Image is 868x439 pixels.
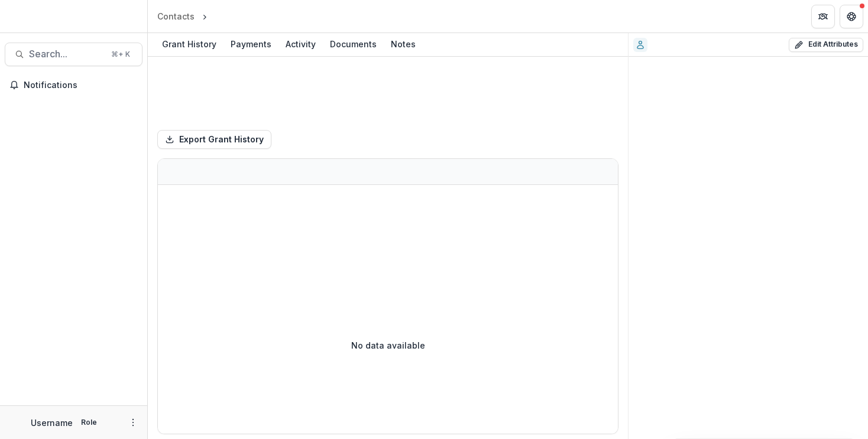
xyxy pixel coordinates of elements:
p: No data available [351,339,425,352]
div: Documents [325,35,381,53]
a: Notes [386,33,420,56]
button: Notifications [5,76,142,95]
button: Partners [811,5,835,28]
span: Notifications [24,80,138,90]
div: Notes [386,35,420,53]
div: Grant History [157,35,221,53]
a: Grant History [157,33,221,56]
a: Documents [325,33,381,56]
p: Role [77,417,101,428]
nav: breadcrumb [153,8,260,25]
a: Payments [226,33,276,56]
button: Search... [5,43,142,66]
p: Username [31,417,73,429]
button: Export Grant History [157,130,271,149]
button: Edit Attributes [789,38,863,52]
span: Search... [29,48,104,60]
a: Activity [281,33,320,56]
button: Get Help [840,5,863,28]
a: Contacts [153,8,199,25]
div: Contacts [157,10,195,22]
button: More [126,415,140,430]
div: Payments [226,35,276,53]
div: ⌘ + K [109,48,132,61]
div: Activity [281,35,320,53]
